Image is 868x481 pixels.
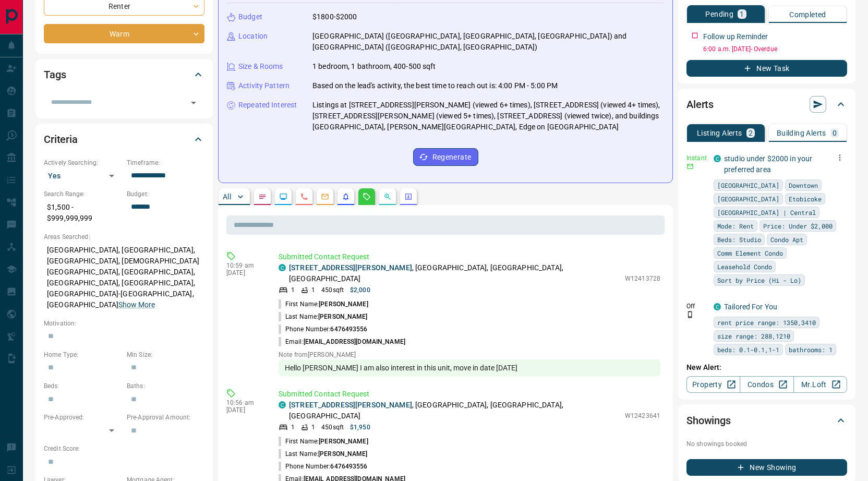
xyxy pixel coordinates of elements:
a: [STREET_ADDRESS][PERSON_NAME] [289,401,412,409]
svg: Requests [363,193,371,201]
p: Actively Searching: [44,158,122,167]
p: Instant [686,153,707,163]
p: New Alert: [686,362,847,373]
svg: Emails [321,193,329,201]
p: $1,950 [350,423,370,432]
h2: Alerts [686,96,714,113]
p: Size & Rooms [238,61,283,72]
p: First Name: [279,299,368,309]
p: Email: [279,337,405,346]
p: Beds: [44,381,122,391]
span: Downtown [789,180,818,190]
div: Warm [44,24,204,43]
p: 1 bedroom, 1 bathroom, 400-500 sqft [312,61,436,72]
span: bathrooms: 1 [789,344,833,355]
p: [GEOGRAPHIC_DATA], [GEOGRAPHIC_DATA], [GEOGRAPHIC_DATA], [DEMOGRAPHIC_DATA][GEOGRAPHIC_DATA], [GE... [44,242,204,314]
a: [STREET_ADDRESS][PERSON_NAME] [289,263,412,272]
p: Follow up Reminder [703,31,768,42]
p: Off [686,302,707,311]
div: Hello [PERSON_NAME] I am also interest in this unit, move in date [DATE] [279,359,660,376]
span: Comm Element Condo [717,248,783,258]
p: 1 [311,423,315,432]
p: Last Name: [279,449,368,459]
div: Tags [44,62,204,87]
p: Phone Number: [279,324,368,334]
p: [DATE] [226,406,263,414]
p: Building Alerts [777,129,826,137]
button: Regenerate [413,148,478,166]
p: Credit Score: [44,444,204,453]
div: condos.ca [279,401,286,408]
p: Note from [PERSON_NAME] [279,351,660,358]
p: Location [238,31,268,42]
p: , [GEOGRAPHIC_DATA], [GEOGRAPHIC_DATA], [GEOGRAPHIC_DATA] [289,400,620,422]
div: condos.ca [279,264,286,271]
p: Pending [705,10,733,18]
a: Condos [740,376,793,393]
p: Submitted Contact Request [279,389,660,400]
svg: Agent Actions [404,193,413,201]
p: Budget [238,11,262,22]
p: First Name: [279,437,368,446]
p: Min Size: [127,350,204,359]
p: [DATE] [226,269,263,276]
a: Mr.Loft [793,376,847,393]
p: Based on the lead's activity, the best time to reach out is: 4:00 PM - 5:00 PM [312,80,558,91]
span: Sort by Price (Hi - Lo) [717,275,801,285]
p: [GEOGRAPHIC_DATA] ([GEOGRAPHIC_DATA], [GEOGRAPHIC_DATA], [GEOGRAPHIC_DATA]) and [GEOGRAPHIC_DATA]... [312,31,664,53]
span: [GEOGRAPHIC_DATA] [717,180,779,190]
h2: Tags [44,66,66,83]
span: rent price range: 1350,3410 [717,317,816,328]
p: Listings at [STREET_ADDRESS][PERSON_NAME] (viewed 6+ times), [STREET_ADDRESS] (viewed 4+ times), ... [312,100,664,133]
span: Beds: Studio [717,234,761,245]
span: [PERSON_NAME] [319,438,368,445]
svg: Opportunities [383,193,392,201]
a: Tailored For You [724,303,777,311]
p: 6:00 a.m. [DATE] - Overdue [703,44,847,54]
p: Budget: [127,189,204,199]
span: size range: 288,1210 [717,331,790,341]
span: [PERSON_NAME] [319,300,368,308]
svg: Email [686,163,694,170]
p: All [223,193,231,200]
p: Activity Pattern [238,80,290,91]
div: condos.ca [714,303,721,310]
button: New Task [686,60,847,77]
span: [PERSON_NAME] [318,450,367,458]
div: Showings [686,408,847,433]
span: 6476493556 [330,326,367,333]
h2: Showings [686,412,731,429]
a: Property [686,376,740,393]
p: 10:56 am [226,399,263,406]
p: 1 [291,423,295,432]
p: Baths: [127,381,204,391]
span: Etobicoke [789,194,822,204]
div: Yes [44,167,122,184]
p: Motivation: [44,319,204,328]
svg: Calls [300,193,308,201]
p: No showings booked [686,439,847,449]
p: W12413728 [625,274,660,283]
button: Show More [118,299,155,310]
p: Areas Searched: [44,232,204,242]
a: studio under $2000 in your preferred area [724,154,812,174]
p: Repeated Interest [238,100,297,111]
svg: Lead Browsing Activity [279,193,287,201]
svg: Notes [258,193,267,201]
p: 1 [311,285,315,295]
button: New Showing [686,459,847,476]
span: [EMAIL_ADDRESS][DOMAIN_NAME] [304,338,405,345]
p: $1800-$2000 [312,11,357,22]
p: $2,000 [350,285,370,295]
p: $1,500 - $999,999,999 [44,199,122,227]
p: Phone Number: [279,462,368,471]
span: Mode: Rent [717,221,754,231]
p: Home Type: [44,350,122,359]
span: Condo Apt [770,234,803,245]
span: Price: Under $2,000 [763,221,833,231]
p: 450 sqft [321,423,344,432]
p: Pre-Approval Amount: [127,413,204,422]
p: 0 [833,129,837,137]
p: Timeframe: [127,158,204,167]
div: condos.ca [714,155,721,162]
